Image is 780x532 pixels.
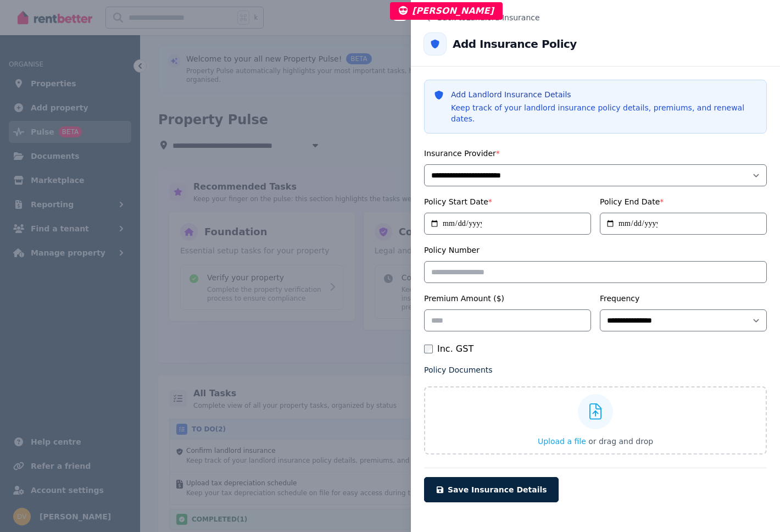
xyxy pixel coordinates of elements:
button: Save Insurance Details [424,477,559,502]
span: or drag and drop [588,437,653,446]
label: Premium Amount ($) [424,294,504,303]
p: Policy Documents [424,364,767,375]
h3: Add Landlord Insurance Details [451,89,757,100]
span: Save Insurance Details [448,485,547,494]
label: Policy End Date [600,197,664,206]
p: Keep track of your landlord insurance policy details, premiums, and renewal dates. [451,102,757,124]
button: Upload a file or drag and drop [538,436,653,447]
h2: Add Insurance Policy [453,36,577,52]
input: Inc. GST [424,345,433,353]
span: Back to Landlord Insurance [437,12,540,23]
label: Inc. GST [424,342,473,356]
span: Upload a file [538,437,586,446]
label: Policy Number [424,246,480,254]
label: Frequency [600,294,639,303]
label: Insurance Provider [424,149,500,158]
button: Back toLandlord Insurance [411,4,780,31]
label: Policy Start Date [424,197,492,206]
